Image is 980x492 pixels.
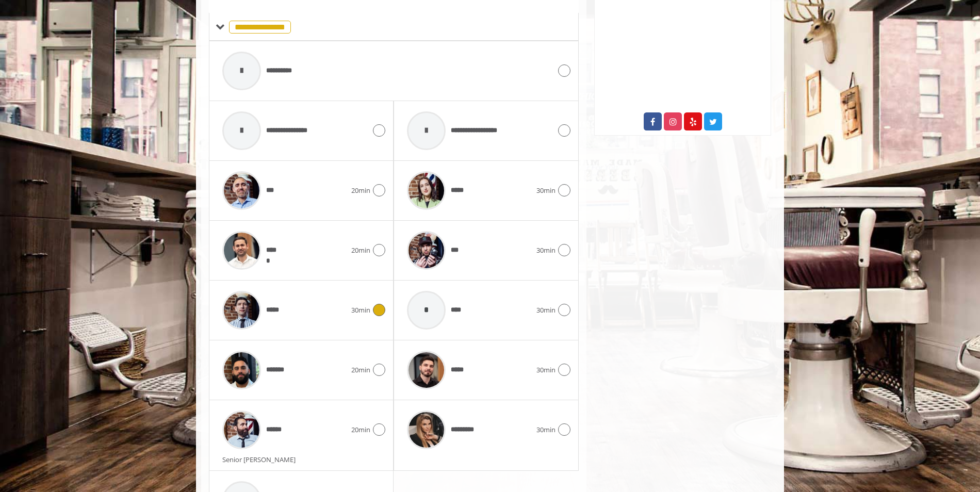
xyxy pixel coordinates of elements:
[351,245,370,256] span: 20min
[351,424,370,435] span: 20min
[536,245,556,256] span: 30min
[536,424,556,435] span: 30min
[351,185,370,196] span: 20min
[351,365,370,375] span: 20min
[351,305,370,316] span: 30min
[536,185,556,196] span: 30min
[536,365,556,375] span: 30min
[222,455,301,464] span: Senior [PERSON_NAME]
[536,305,556,316] span: 30min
